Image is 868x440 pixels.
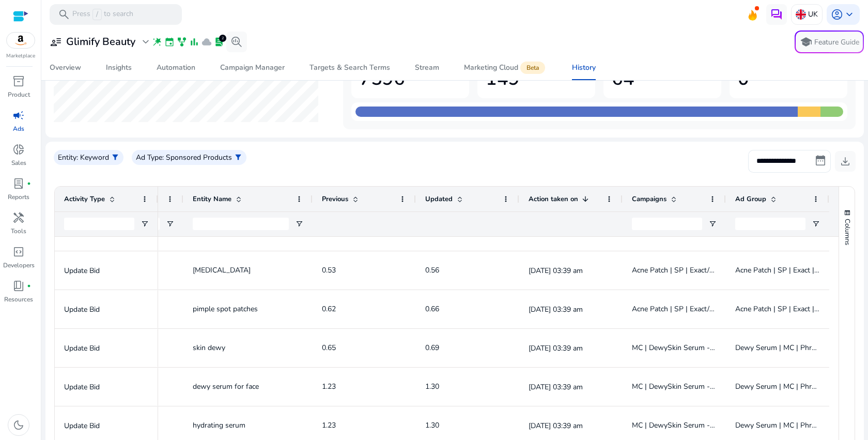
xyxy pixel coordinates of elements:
span: dark_mode [12,419,25,431]
p: Feature Guide [814,37,859,48]
input: Entity Name Filter Input [193,218,289,230]
div: 2 [219,35,226,42]
input: Ad Group Filter Input [735,218,805,230]
div: Targets & Search Terms [309,64,390,71]
p: Entity [58,152,76,163]
div: History [572,64,596,71]
button: schoolFeature Guide [795,31,864,53]
h1: 149 [486,68,587,90]
p: Update Bid [64,338,149,359]
p: Press to search [72,9,133,20]
span: fiber_manual_record [27,181,31,186]
button: Open Filter Menu [141,220,149,228]
p: [DATE] 03:39 am [529,382,613,392]
p: Tools [11,226,26,236]
span: keyboard_arrow_down [843,8,856,21]
span: 1.30 [425,382,439,391]
p: Ads [13,124,24,133]
p: Update Bid [64,415,149,436]
span: Columns [843,219,852,245]
p: Developers [3,261,35,270]
div: Campaign Manager [220,64,285,71]
span: / [92,9,102,20]
span: bar_chart [189,37,199,47]
h1: 64 [612,68,713,90]
span: skin dewy [193,343,225,353]
button: Open Filter Menu [295,220,303,228]
span: filter_alt [111,153,119,161]
p: [DATE] 03:39 am [529,421,613,431]
p: Resources [4,295,33,304]
span: event [164,37,175,47]
p: Update Bid [64,260,149,281]
span: Updated [425,194,453,204]
h3: Glimify Beauty [66,36,135,48]
span: wand_stars [152,37,162,47]
span: 0.56 [425,265,439,275]
span: 0.53 [322,265,336,275]
span: campaign [12,109,25,122]
div: Stream [415,64,439,71]
button: search_insights [226,32,247,52]
p: Update Bid [64,299,149,320]
span: lab_profile [12,177,25,190]
span: 1.30 [425,420,439,430]
div: Overview [50,64,81,71]
span: family_history [177,37,187,47]
p: Sales [11,158,26,168]
span: user_attributes [50,36,62,48]
button: Open Filter Menu [708,220,717,228]
span: Acne Patch | SP | Exact/Phrase/Broad | Manual [632,304,783,314]
span: MC | DewySkin Serum - [DATE] [632,382,734,391]
button: Open Filter Menu [812,220,820,228]
span: expand_more [139,36,152,48]
span: Acne Patch | SP | Exact/Phrase/Broad | Manual [632,265,783,275]
p: : Sponsored Products [162,152,232,163]
span: Campaigns [632,194,667,204]
span: Dewy Serum | MC | Phrase | [DATE] [735,420,851,430]
span: Activity Type [64,194,105,204]
span: filter_alt [234,153,242,161]
div: Insights [106,64,132,71]
img: uk.svg [796,9,806,20]
span: 1.23 [322,420,336,430]
span: Ad Group [735,194,766,204]
span: Acne Patch | SP | Exact | Manual [735,304,840,314]
img: amazon.svg [7,33,35,48]
p: Ad Type [136,152,162,163]
span: fiber_manual_record [27,284,31,288]
span: Entity Name [193,194,231,204]
p: Product [8,90,30,99]
span: download [839,155,851,168]
p: Reports [8,192,29,202]
h1: 0 [738,68,839,90]
input: Activity Type Filter Input [64,218,134,230]
span: school [800,36,812,48]
span: Beta [520,62,545,74]
span: search [58,8,70,21]
p: [DATE] 03:39 am [529,266,613,276]
span: handyman [12,211,25,224]
span: 0.65 [322,343,336,353]
span: Dewy Serum | MC | Phrase | [DATE] [735,343,851,353]
button: Open Filter Menu [166,220,174,228]
p: : Keyword [76,152,109,163]
span: book_4 [12,280,25,292]
span: 0.62 [322,304,336,314]
span: 0.69 [425,343,439,353]
span: Action taken on [529,194,578,204]
span: [MEDICAL_DATA] [193,265,251,275]
span: Acne Patch | SP | Exact | Manual [735,265,840,275]
span: 1.23 [322,382,336,391]
span: lab_profile [214,37,224,47]
span: MC | DewySkin Serum - [DATE] [632,343,734,353]
span: dewy serum for face [193,382,259,391]
span: account_circle [831,8,843,21]
span: inventory_2 [12,75,25,87]
input: Campaigns Filter Input [632,218,702,230]
p: UK [808,5,818,23]
p: [DATE] 03:39 am [529,305,613,315]
p: Marketplace [6,52,35,60]
span: 0.66 [425,304,439,314]
span: pimple spot patches [193,304,258,314]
